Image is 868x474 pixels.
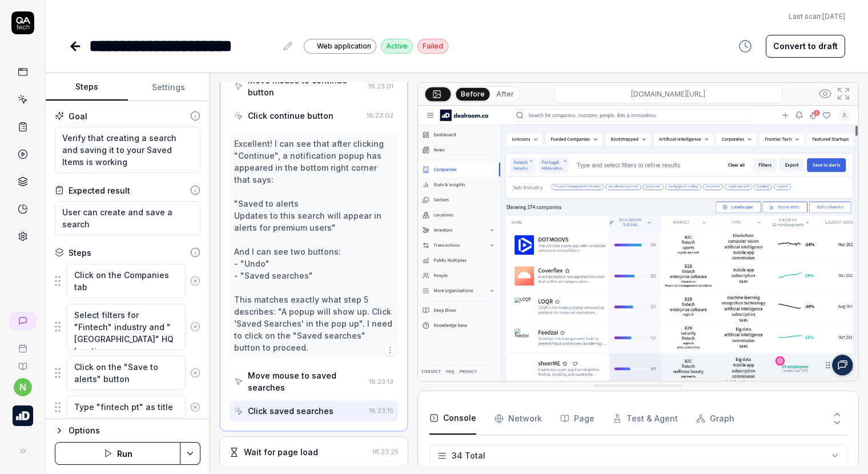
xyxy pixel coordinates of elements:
button: Convert to draft [766,35,845,58]
a: Web application [304,38,376,54]
a: Book a call with us [5,335,41,353]
button: Last scan:[DATE] [789,11,845,22]
button: Console [429,403,476,435]
time: 18:23:02 [367,111,393,119]
button: Run [55,442,180,465]
button: Page [560,403,594,435]
button: Open in full screen [834,85,853,103]
time: [DATE] [822,12,845,21]
div: Excellent! I can see that after clicking "Continue", a notification popup has appeared in the bot... [234,138,393,354]
button: Show all interative elements [816,85,834,103]
button: Remove step [186,396,204,419]
button: Move mouse to continue button18:23:01 [230,70,398,103]
time: 18:23:13 [369,377,393,385]
div: Expected result [69,184,130,196]
div: Goal [69,110,87,122]
div: Failed [417,39,448,54]
button: Click saved searches18:23:15 [230,400,398,421]
a: New conversation [9,312,37,330]
div: Suggestions [55,395,200,419]
button: Options [55,424,200,437]
div: Click continue button [248,110,333,122]
div: Suggestions [55,355,200,391]
a: Documentation [5,353,41,371]
div: Active [381,39,413,54]
time: 18:23:01 [368,82,393,90]
button: Network [495,403,542,435]
button: Steps [46,74,128,101]
button: Click continue button18:23:02 [230,105,398,126]
img: Dealroom.co B.V. Logo [13,405,33,426]
img: Screenshot [418,106,858,381]
div: Move mouse to saved searches [248,369,364,393]
time: 18:23:25 [372,448,399,456]
button: View version history [732,35,759,58]
button: Remove step [186,361,204,384]
div: Suggestions [55,303,200,351]
div: Click saved searches [248,405,333,417]
button: Graph [696,403,734,435]
div: Steps [69,247,91,259]
button: After [492,88,519,101]
button: Remove step [186,315,204,338]
button: Before [456,87,490,100]
button: Test & Agent [613,403,678,435]
span: Web application [317,41,371,51]
button: Move mouse to saved searches18:23:13 [230,365,398,398]
button: Remove step [186,270,204,292]
span: Last scan: [789,11,845,22]
time: 18:23:15 [369,407,393,415]
button: Settings [128,74,210,101]
div: Move mouse to continue button [248,74,364,98]
div: Options [69,424,200,437]
div: Wait for page load [244,446,318,458]
button: n [14,378,32,396]
button: Dealroom.co B.V. Logo [5,396,41,428]
div: Suggestions [55,263,200,299]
